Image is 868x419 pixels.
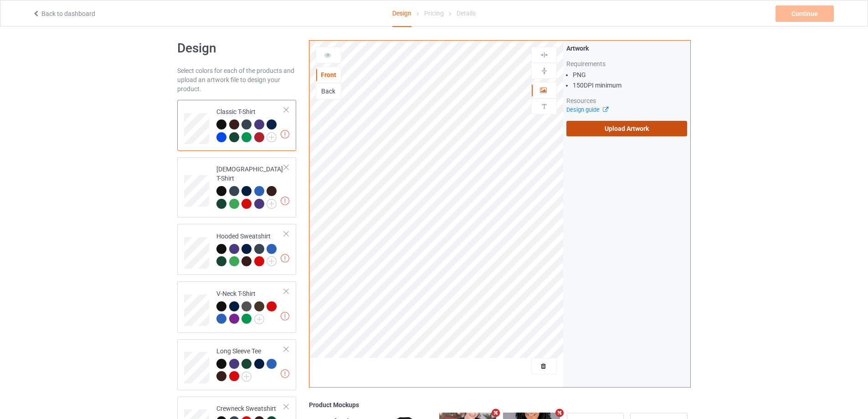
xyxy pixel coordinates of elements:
div: Long Sleeve Tee [177,339,296,390]
div: Pricing [424,0,444,26]
img: svg+xml;base64,PD94bWwgdmVyc2lvbj0iMS4wIiBlbmNvZGluZz0iVVRGLTgiPz4KPHN2ZyB3aWR0aD0iMjJweCIgaGVpZ2... [267,256,277,266]
img: svg+xml;base64,PD94bWwgdmVyc2lvbj0iMS4wIiBlbmNvZGluZz0iVVRGLTgiPz4KPHN2ZyB3aWR0aD0iMjJweCIgaGVpZ2... [241,372,252,382]
div: Long Sleeve Tee [216,347,284,381]
img: svg%3E%0A [540,51,549,59]
img: svg+xml;base64,PD94bWwgdmVyc2lvbj0iMS4wIiBlbmNvZGluZz0iVVRGLTgiPz4KPHN2ZyB3aWR0aD0iMjJweCIgaGVpZ2... [267,199,277,209]
div: Product Mockups [309,400,691,409]
div: Hooded Sweatshirt [216,232,284,266]
li: PNG [573,70,687,79]
i: Remove mockup [554,408,565,418]
div: Artwork [566,44,687,53]
li: 150 DPI minimum [573,81,687,90]
div: Hooded Sweatshirt [177,224,296,275]
div: Resources [566,96,687,105]
img: exclamation icon [281,197,289,205]
div: Requirements [566,59,687,68]
div: V-Neck T-Shirt [216,289,284,323]
img: svg+xml;base64,PD94bWwgdmVyc2lvbj0iMS4wIiBlbmNvZGluZz0iVVRGLTgiPz4KPHN2ZyB3aWR0aD0iMjJweCIgaGVpZ2... [254,314,264,324]
img: svg+xml;base64,PD94bWwgdmVyc2lvbj0iMS4wIiBlbmNvZGluZz0iVVRGLTgiPz4KPHN2ZyB3aWR0aD0iMjJweCIgaGVpZ2... [267,132,277,142]
img: svg%3E%0A [540,67,549,75]
div: Details [457,0,476,26]
div: [DEMOGRAPHIC_DATA] T-Shirt [216,165,284,208]
a: Design guide [566,106,608,113]
div: Front [316,70,341,79]
div: V-Neck T-Shirt [177,281,296,332]
img: exclamation icon [281,312,289,321]
div: Back [316,87,341,96]
div: Classic T-Shirt [216,107,284,141]
div: [DEMOGRAPHIC_DATA] T-Shirt [177,157,296,217]
div: Design [392,0,411,27]
img: exclamation icon [281,254,289,263]
label: Upload Artwork [566,121,687,136]
img: exclamation icon [281,369,289,378]
img: exclamation icon [281,130,289,139]
a: Back to dashboard [32,10,95,17]
div: Classic T-Shirt [177,100,296,151]
i: Remove mockup [490,408,502,418]
h1: Design [177,40,296,57]
img: svg%3E%0A [540,102,549,111]
div: Select colors for each of the products and upload an artwork file to design your product. [177,66,296,93]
